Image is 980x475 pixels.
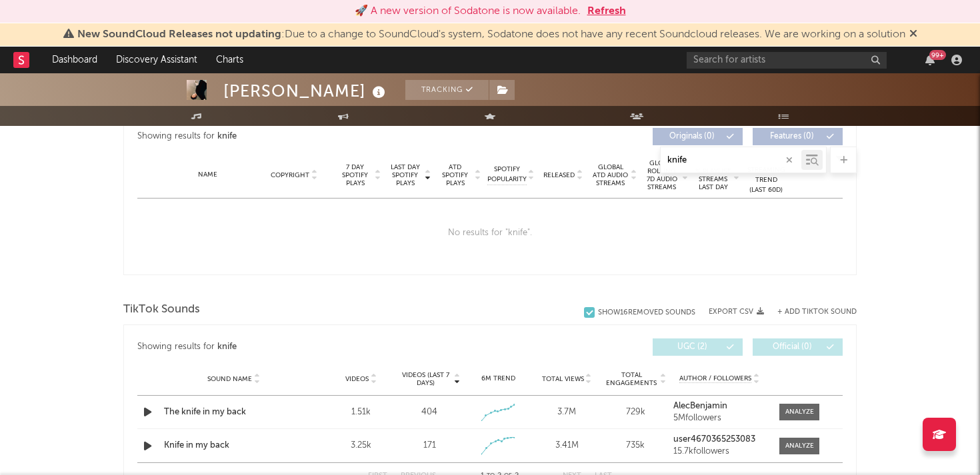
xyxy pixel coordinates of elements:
[673,402,766,411] a: AlecBenjamin
[673,414,766,423] div: 5M followers
[164,406,303,419] a: The knife in my back
[123,302,200,318] span: TikTok Sounds
[43,47,107,73] a: Dashboard
[345,375,369,383] span: Videos
[536,439,598,452] div: 3.41M
[437,163,473,187] span: ATD Spotify Plays
[753,338,843,356] button: Official(0)
[164,439,303,452] a: Knife in my back
[605,406,667,419] div: 729k
[598,308,695,317] div: Show 16 Removed Sounds
[605,371,659,387] span: Total Engagements
[271,171,309,179] span: Copyright
[387,163,423,187] span: Last Day Spotify Plays
[423,439,436,452] div: 171
[164,170,251,180] div: Name
[687,52,887,69] input: Search for artists
[337,163,373,187] span: 7 Day Spotify Plays
[653,338,743,356] button: UGC(2)
[673,447,766,456] div: 15.7k followers
[761,343,823,351] span: Official ( 0 )
[761,133,823,141] span: Features ( 0 )
[207,47,253,73] a: Charts
[592,163,629,187] span: Global ATD Audio Streams
[77,29,281,40] span: New SoundCloud Releases not updating
[925,55,935,65] button: 99+
[399,371,453,387] span: Videos (last 7 days)
[661,343,723,351] span: UGC ( 2 )
[542,375,584,383] span: Total Views
[746,155,786,195] div: Global Streaming Trend (Last 60D)
[673,435,755,444] strong: user4670365253083
[764,308,857,316] button: + Add TikTok Sound
[695,159,731,191] span: Estimated % Playlist Streams Last Day
[405,80,489,100] button: Tracking
[137,128,490,145] div: Showing results for
[753,128,843,145] button: Features(0)
[137,338,490,356] div: Showing results for
[223,80,389,102] div: [PERSON_NAME]
[777,308,857,316] button: + Add TikTok Sound
[929,50,946,60] div: 99 +
[679,374,751,383] span: Author / Followers
[207,375,252,383] span: Sound Name
[467,374,529,384] div: 6M Trend
[536,406,598,419] div: 3.7M
[107,47,207,73] a: Discovery Assistant
[909,29,917,40] span: Dismiss
[605,439,667,452] div: 735k
[355,3,581,19] div: 🚀 A new version of Sodatone is now available.
[217,339,237,355] div: knife
[643,159,680,191] span: Global Rolling 7D Audio Streams
[487,165,527,185] span: Spotify Popularity
[653,128,743,145] button: Originals(0)
[673,402,727,410] strong: AlecBenjamin
[217,129,237,145] div: knife
[421,406,437,419] div: 404
[330,439,392,452] div: 3.25k
[673,435,766,444] a: user4670365253083
[661,133,723,141] span: Originals ( 0 )
[330,406,392,419] div: 1.51k
[661,155,801,166] input: Search by song name or URL
[587,3,626,19] button: Refresh
[77,29,905,40] span: : Due to a change to SoundCloud's system, Sodatone does not have any recent Soundcloud releases. ...
[709,308,764,316] button: Export CSV
[137,199,843,268] div: No results for " knife ".
[543,171,575,179] span: Released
